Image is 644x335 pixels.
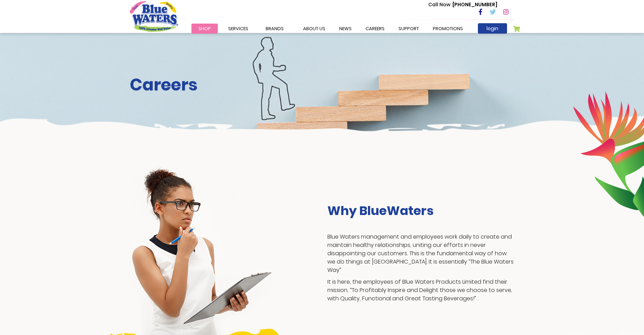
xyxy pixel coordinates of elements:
a: store logo [130,1,178,32]
span: Brands [266,25,284,32]
a: careers [359,24,392,34]
span: Call Now : [428,1,453,8]
p: Blue Waters management and employees work daily to create and maintain healthy relationships, uni... [327,233,515,274]
a: Promotions [426,24,470,34]
a: Services [221,24,255,34]
p: It is here, the employees of Blue Waters Products Limited find their mission, “To Profitably Insp... [327,278,515,303]
a: Shop [191,24,218,34]
a: Brands [259,24,291,34]
a: login [478,23,507,34]
p: [PHONE_NUMBER] [428,1,497,8]
a: News [332,24,359,34]
a: about us [296,24,332,34]
span: Services [228,25,248,32]
span: Shop [198,25,211,32]
h2: Careers [130,75,515,95]
h3: Why BlueWaters [327,203,515,218]
img: career-intro-leaves.png [573,91,644,217]
a: support [392,24,426,34]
